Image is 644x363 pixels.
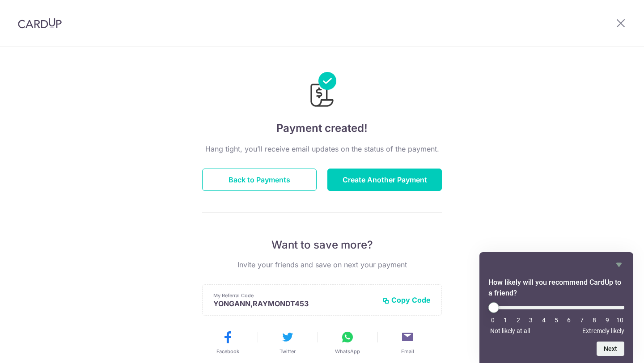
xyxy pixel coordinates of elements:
[614,259,624,270] button: Hide survey
[488,302,624,334] div: How likely will you recommend CardUp to a friend? Select an option from 0 to 10, with 0 being Not...
[488,277,624,299] h2: How likely will you recommend CardUp to a friend? Select an option from 0 to 10, with 0 being Not...
[490,327,530,334] span: Not likely at all
[202,238,442,252] p: Want to save more?
[18,18,62,29] img: CardUp
[202,144,442,154] p: Hang tight, you’ll receive email updates on the status of the payment.
[597,342,624,356] button: Next question
[382,295,431,304] button: Copy Code
[202,120,442,136] h4: Payment created!
[615,317,624,324] li: 10
[603,317,612,324] li: 9
[327,169,442,191] button: Create Another Payment
[526,317,535,324] li: 3
[335,348,360,355] span: WhatsApp
[201,330,254,355] button: Facebook
[514,317,523,324] li: 2
[213,299,375,308] p: YONGANN,RAYMONDT453
[202,169,317,191] button: Back to Payments
[590,317,599,324] li: 8
[488,259,624,356] div: How likely will you recommend CardUp to a friend? Select an option from 0 to 10, with 0 being Not...
[216,348,239,355] span: Facebook
[488,317,497,324] li: 0
[261,330,314,355] button: Twitter
[564,317,573,324] li: 6
[280,348,296,355] span: Twitter
[308,72,336,110] img: Payments
[501,317,510,324] li: 1
[582,327,624,334] span: Extremely likely
[401,348,414,355] span: Email
[577,317,586,324] li: 7
[213,292,375,299] p: My Referral Code
[552,317,561,324] li: 5
[539,317,548,324] li: 4
[381,330,434,355] button: Email
[321,330,374,355] button: WhatsApp
[202,259,442,270] p: Invite your friends and save on next your payment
